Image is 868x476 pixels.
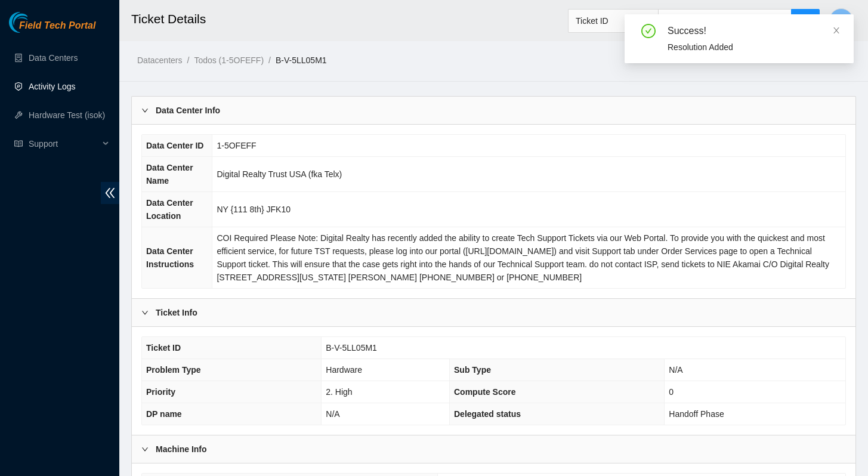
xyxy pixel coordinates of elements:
[217,233,829,282] span: COI Required Please Note: Digital Realty has recently added the ability to create Tech Support Ti...
[146,387,175,397] span: Priority
[132,299,855,326] div: Ticket Info
[132,97,855,124] div: Data Center Info
[832,26,841,35] span: close
[268,55,271,65] span: /
[141,446,149,453] span: right
[217,141,256,150] span: 1-5OFEFF
[326,365,362,375] span: Hardware
[137,55,182,65] a: Datacenters
[156,443,207,456] b: Machine Info
[669,409,724,419] span: Handoff Phase
[641,24,656,38] span: check-circle
[132,435,855,463] div: Machine Info
[454,387,515,397] span: Compute Score
[141,107,149,114] span: right
[194,55,264,65] a: Todos (1-5OFEFF)
[146,163,193,186] span: Data Center Name
[658,9,792,33] input: Enter text here...
[14,140,23,148] span: read
[29,110,105,120] a: Hardware Test (isok)
[454,365,491,375] span: Sub Type
[146,365,201,375] span: Problem Type
[326,409,339,419] span: N/A
[19,20,95,32] span: Field Tech Portal
[9,21,95,37] a: Akamai TechnologiesField Tech Portal
[29,82,76,91] a: Activity Logs
[146,198,193,221] span: Data Center Location
[668,24,839,38] div: Success!
[9,12,60,33] img: Akamai Technologies
[276,55,327,65] a: B-V-5LL05M1
[29,53,78,63] a: Data Centers
[791,9,820,33] button: search
[326,387,352,397] span: 2. High
[141,309,149,316] span: right
[217,169,342,179] span: Digital Realty Trust USA (fka Telx)
[29,132,99,156] span: Support
[217,205,291,214] span: NY {111 8th} JFK10
[326,343,377,353] span: B-V-5LL05M1
[146,343,181,353] span: Ticket ID
[101,182,119,204] span: double-left
[669,365,682,375] span: N/A
[156,306,197,319] b: Ticket Info
[187,55,189,65] span: /
[668,41,839,54] div: Resolution Added
[576,12,651,30] span: Ticket ID
[669,387,674,397] span: 0
[156,104,220,117] b: Data Center Info
[146,409,182,419] span: DP name
[839,13,844,28] span: J
[829,8,853,32] button: J
[454,409,521,419] span: Delegated status
[146,141,203,150] span: Data Center ID
[146,246,194,269] span: Data Center Instructions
